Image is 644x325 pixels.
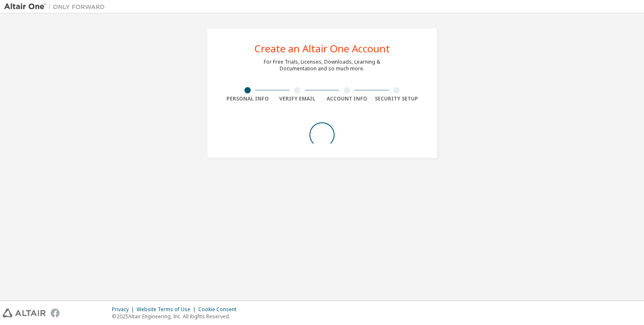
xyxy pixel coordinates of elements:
img: altair_logo.svg [3,309,46,317]
div: Security Setup [372,95,422,102]
div: Website Terms of Use [137,306,198,313]
img: facebook.svg [51,309,60,317]
div: Account Info [322,95,372,102]
div: Verify Email [273,95,322,102]
div: Personal Info [223,95,273,102]
div: Create an Altair One Account [254,44,390,54]
p: © 2025 Altair Engineering, Inc. All Rights Reserved. [112,313,241,320]
div: For Free Trials, Licenses, Downloads, Learning & Documentation and so much more. [264,59,380,72]
div: Privacy [112,306,137,313]
div: Cookie Consent [198,306,241,313]
img: Altair One [4,3,109,11]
